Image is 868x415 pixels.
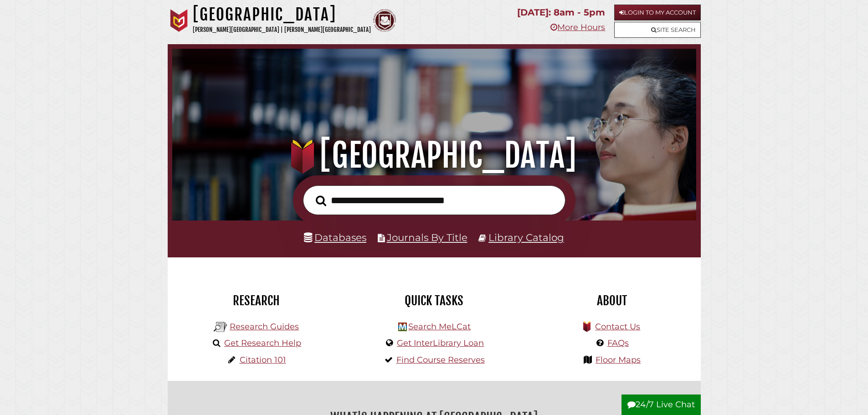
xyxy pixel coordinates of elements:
[373,9,396,32] img: Calvin Theological Seminary
[387,231,467,243] a: Journals By Title
[614,5,701,20] a: Login to My Account
[230,322,299,332] a: Research Guides
[311,193,331,209] button: Search
[175,293,339,308] h2: Research
[352,293,516,308] h2: Quick Tasks
[224,338,301,348] a: Get Research Help
[398,323,407,331] img: Hekman Library Logo
[488,231,564,243] a: Library Catalog
[316,195,326,206] i: Search
[607,338,629,348] a: FAQs
[396,355,485,365] a: Find Course Reserves
[185,135,683,175] h1: [GEOGRAPHIC_DATA]
[214,320,227,334] img: Hekman Library Logo
[530,293,694,308] h2: About
[193,25,371,35] p: [PERSON_NAME][GEOGRAPHIC_DATA] | [PERSON_NAME][GEOGRAPHIC_DATA]
[614,22,701,38] a: Site Search
[193,5,371,25] h1: [GEOGRAPHIC_DATA]
[550,22,605,32] a: More Hours
[517,5,605,20] p: [DATE]: 8am - 5pm
[408,322,471,332] a: Search MeLCat
[240,355,286,365] a: Citation 101
[397,338,484,348] a: Get InterLibrary Loan
[168,9,190,32] img: Calvin University
[304,231,366,243] a: Databases
[596,355,641,365] a: Floor Maps
[595,322,640,332] a: Contact Us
